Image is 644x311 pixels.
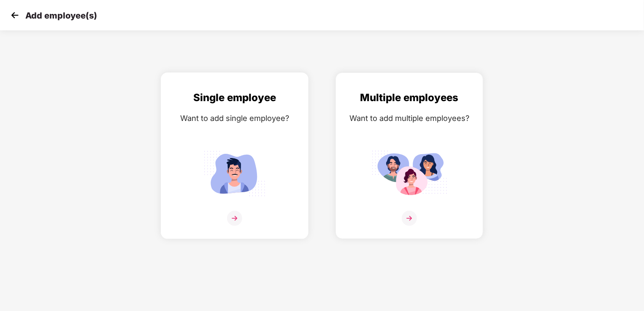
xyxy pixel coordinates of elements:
img: svg+xml;base64,PHN2ZyB4bWxucz0iaHR0cDovL3d3dy53My5vcmcvMjAwMC9zdmciIHdpZHRoPSIzNiIgaGVpZ2h0PSIzNi... [402,211,417,226]
img: svg+xml;base64,PHN2ZyB4bWxucz0iaHR0cDovL3d3dy53My5vcmcvMjAwMC9zdmciIHdpZHRoPSIzNiIgaGVpZ2h0PSIzNi... [227,211,242,226]
div: Want to add multiple employees? [344,112,474,124]
p: Add employee(s) [25,11,97,21]
img: svg+xml;base64,PHN2ZyB4bWxucz0iaHR0cDovL3d3dy53My5vcmcvMjAwMC9zdmciIGlkPSJTaW5nbGVfZW1wbG95ZWUiIH... [197,147,273,200]
div: Single employee [170,90,300,106]
div: Multiple employees [344,90,474,106]
img: svg+xml;base64,PHN2ZyB4bWxucz0iaHR0cDovL3d3dy53My5vcmcvMjAwMC9zdmciIGlkPSJNdWx0aXBsZV9lbXBsb3llZS... [371,147,447,200]
div: Want to add single employee? [170,112,300,124]
img: svg+xml;base64,PHN2ZyB4bWxucz0iaHR0cDovL3d3dy53My5vcmcvMjAwMC9zdmciIHdpZHRoPSIzMCIgaGVpZ2h0PSIzMC... [8,9,21,21]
